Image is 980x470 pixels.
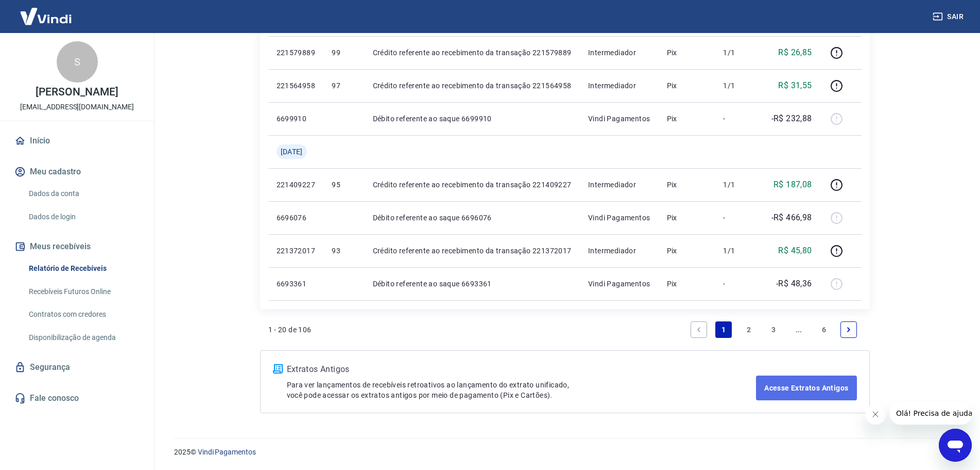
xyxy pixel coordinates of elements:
a: Page 6 [816,321,832,338]
a: Recebíveis Futuros Online [25,281,142,302]
span: Olá! Precisa de ajuda? [6,7,87,15]
iframe: Mensagem da empresa [890,402,972,425]
a: Previous page [691,321,707,338]
p: Intermediador [588,47,650,58]
p: Vindi Pagamentos [588,279,650,289]
p: - [723,213,753,223]
p: 221579889 [277,47,316,58]
p: Intermediador [588,80,650,91]
p: [EMAIL_ADDRESS][DOMAIN_NAME] [20,102,134,112]
p: -R$ 466,98 [771,212,812,224]
p: Intermediador [588,246,650,256]
p: 6693361 [277,279,316,289]
button: Meu cadastro [12,160,142,183]
p: 99 [332,47,356,58]
iframe: Fechar mensagem [865,404,886,425]
p: Débito referente ao saque 6699910 [373,114,572,124]
iframe: Botão para abrir a janela de mensagens [939,429,972,462]
p: Extratos Antigos [287,363,757,376]
p: 221372017 [277,246,316,256]
p: Pix [667,47,707,58]
a: Dados de login [25,206,142,228]
p: Pix [667,80,707,91]
p: 1/1 [723,47,753,58]
p: Vindi Pagamentos [588,213,650,223]
p: 93 [332,246,356,256]
p: Intermediador [588,180,650,190]
p: R$ 187,08 [773,179,812,191]
p: 6699910 [277,114,316,124]
a: Dados da conta [25,183,142,204]
div: S [57,41,98,83]
p: 1/1 [723,246,753,256]
p: 1 - 20 de 106 [268,325,312,335]
a: Page 3 [765,321,782,338]
img: website_grey.svg [16,27,25,35]
span: [DATE] [281,147,303,157]
p: Para ver lançamentos de recebíveis retroativos ao lançamento do extrato unificado, você pode aces... [287,380,757,400]
p: 95 [332,180,356,190]
p: Vindi Pagamentos [588,114,650,124]
p: Débito referente ao saque 6693361 [373,279,572,289]
p: Crédito referente ao recebimento da transação 221409227 [373,180,572,190]
img: tab_keywords_by_traffic_grey.svg [109,60,117,68]
div: Domínio [54,61,79,68]
button: Meus recebíveis [12,235,142,258]
a: Contratos com credores [25,304,142,325]
a: Acesse Extratos Antigos [756,376,856,400]
p: R$ 31,55 [778,79,812,92]
img: Vindi [12,1,79,32]
p: - [723,279,753,289]
p: Pix [667,246,707,256]
p: R$ 26,85 [778,46,812,59]
p: - [723,114,753,124]
p: 97 [332,80,356,91]
img: tab_domain_overview_orange.svg [43,60,51,68]
img: logo_orange.svg [16,17,25,25]
div: Palavras-chave [120,61,165,68]
p: Débito referente ao saque 6696076 [373,213,572,223]
p: 1/1 [723,180,753,190]
div: [PERSON_NAME]: [DOMAIN_NAME] [27,27,147,35]
p: [PERSON_NAME] [36,87,118,98]
a: Fale conosco [12,387,142,410]
p: 221409227 [277,180,316,190]
a: Disponibilização de agenda [25,327,142,348]
a: Segurança [12,356,142,379]
p: Crédito referente ao recebimento da transação 221372017 [373,246,572,256]
p: 6696076 [277,213,316,223]
p: Pix [667,180,707,190]
div: v 4.0.25 [29,17,50,25]
img: ícone [273,364,283,374]
p: -R$ 232,88 [771,112,812,125]
a: Page 1 is your current page [715,321,732,338]
p: Pix [667,213,707,223]
a: Vindi Pagamentos [198,448,256,456]
p: Crédito referente ao recebimento da transação 221579889 [373,47,572,58]
p: 2025 © [174,447,955,458]
p: Pix [667,279,707,289]
a: Jump forward [790,321,807,338]
a: Relatório de Recebíveis [25,258,142,279]
a: Next page [840,321,857,338]
ul: Pagination [686,317,862,342]
a: Início [12,129,142,152]
a: Page 2 [741,321,757,338]
p: Crédito referente ao recebimento da transação 221564958 [373,80,572,91]
p: Pix [667,114,707,124]
p: 1/1 [723,80,753,91]
p: 221564958 [277,80,316,91]
button: Sair [931,7,968,26]
p: R$ 45,80 [778,245,812,257]
p: -R$ 48,36 [776,278,812,290]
